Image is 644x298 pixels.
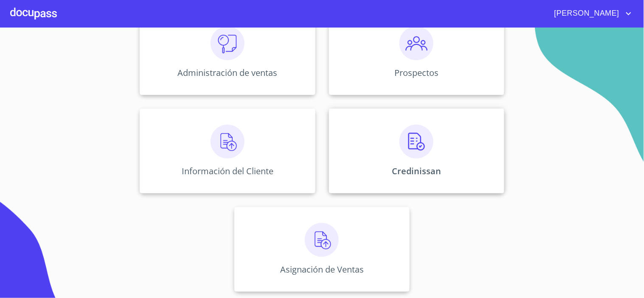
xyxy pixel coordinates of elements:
img: carga.png [305,223,339,257]
button: account of current user [548,7,634,20]
p: Asignación de Ventas [280,264,364,275]
span: [PERSON_NAME] [548,7,624,20]
img: carga.png [211,125,245,159]
img: consulta.png [211,26,245,60]
img: verificacion.png [399,125,433,159]
p: Prospectos [394,67,439,78]
p: Información del Cliente [182,165,273,177]
p: Administración de ventas [177,67,277,78]
p: Credinissan [392,165,441,177]
img: prospectos.png [399,26,433,60]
